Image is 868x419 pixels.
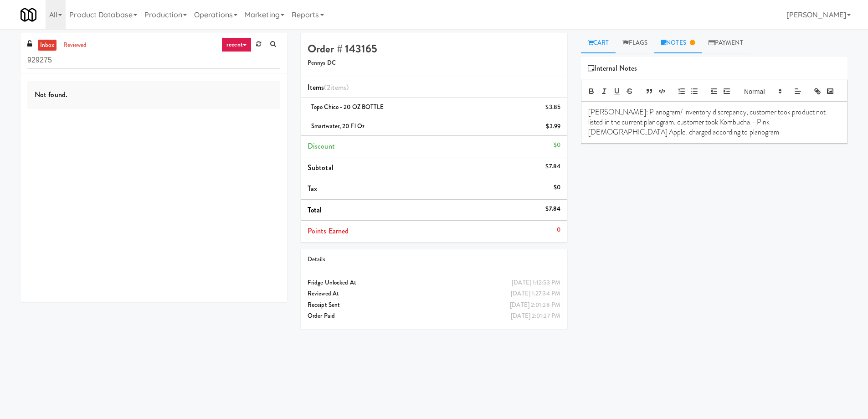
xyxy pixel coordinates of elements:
[330,82,347,93] ng-pluralize: items
[512,277,560,289] div: [DATE] 1:12:53 PM
[311,122,365,130] span: smartwater, 20 fl oz
[308,254,560,265] div: Details
[308,141,335,151] span: Discount
[546,121,560,132] div: $3.99
[511,288,560,300] div: [DATE] 1:27:34 PM
[38,40,56,51] a: inbox
[221,37,252,52] a: recent
[27,52,280,69] input: Search vision orders
[702,33,750,53] a: Payment
[308,43,560,55] h4: Order # 143165
[308,205,322,215] span: Total
[588,107,840,138] p: [PERSON_NAME]: Planogram/ inventory discrepancy, customer took product not listed in the current ...
[61,40,89,51] a: reviewed
[308,226,349,236] span: Points Earned
[308,310,560,322] div: Order Paid
[616,33,654,53] a: Flags
[35,89,67,100] span: Not found.
[545,161,560,172] div: $7.84
[324,82,349,93] span: (2 )
[311,103,384,111] span: Topo Chico - 20 OZ BOTTLE
[308,300,560,311] div: Receipt Sent
[308,183,317,194] span: Tax
[654,33,702,53] a: Notes
[554,140,560,151] div: $0
[554,182,560,193] div: $0
[308,162,334,173] span: Subtotal
[21,7,36,23] img: Micromart
[557,224,560,236] div: 0
[545,102,560,113] div: $3.85
[308,60,560,67] h5: Pennys DC
[308,82,349,93] span: Items
[581,33,616,53] a: Cart
[545,203,560,215] div: $7.84
[308,288,560,300] div: Reviewed At
[510,300,560,311] div: [DATE] 2:01:28 PM
[588,62,637,75] span: Internal Notes
[511,310,560,322] div: [DATE] 2:01:27 PM
[308,277,560,289] div: Fridge Unlocked At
